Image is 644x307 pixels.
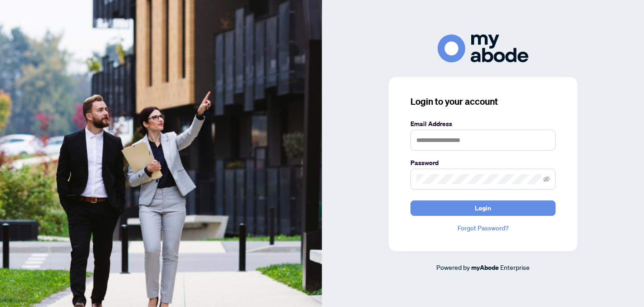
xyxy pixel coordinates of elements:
label: Password [410,158,556,168]
button: Login [410,200,556,216]
label: Email Address [410,119,556,129]
a: myAbode [471,263,499,273]
span: Powered by [436,263,470,271]
span: Login [475,201,491,215]
span: eye-invisible [543,176,550,182]
span: Enterprise [500,263,530,271]
a: Forgot Password? [410,223,556,233]
img: ma-logo [438,34,528,62]
h3: Login to your account [410,95,556,108]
